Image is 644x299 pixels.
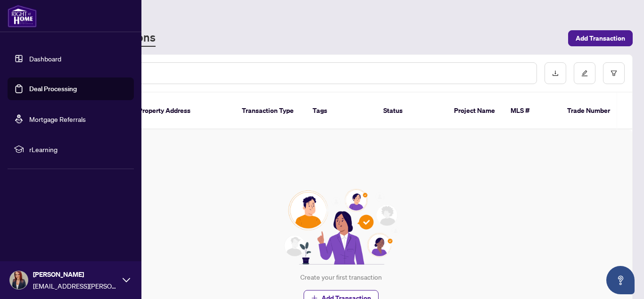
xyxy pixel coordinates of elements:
[446,93,503,129] th: Project Name
[280,189,402,265] img: Null State Icon
[606,266,635,294] button: Open asap
[581,70,588,77] span: edit
[503,93,560,129] th: MLS #
[234,93,305,129] th: Transaction Type
[29,54,61,63] a: Dashboard
[33,281,118,291] span: [EMAIL_ADDRESS][PERSON_NAME][DOMAIN_NAME]
[29,144,127,154] span: rLearning
[603,62,625,84] button: filter
[568,30,633,46] button: Add Transaction
[33,269,118,280] span: [PERSON_NAME]
[376,93,446,129] th: Status
[552,70,559,77] span: download
[611,70,617,77] span: filter
[131,93,234,129] th: Property Address
[300,272,382,282] div: Create your first transaction
[29,115,86,123] a: Mortgage Referrals
[305,93,376,129] th: Tags
[574,62,595,84] button: edit
[10,271,28,289] img: Profile Icon
[8,5,37,27] img: logo
[560,93,626,129] th: Trade Number
[29,85,77,93] a: Deal Processing
[576,31,625,46] span: Add Transaction
[545,62,566,84] button: download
